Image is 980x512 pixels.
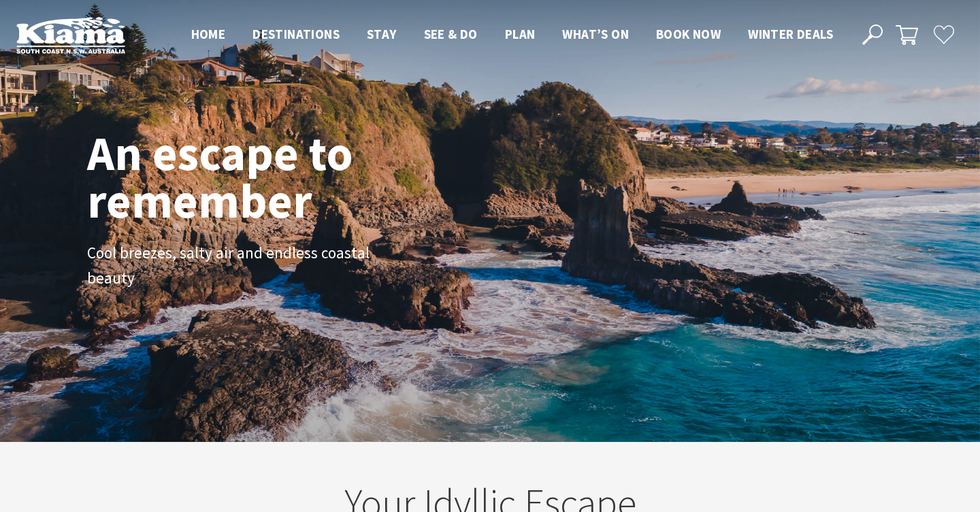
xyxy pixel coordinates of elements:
[178,24,847,46] nav: Main Menu
[505,26,536,42] span: Plan
[87,129,461,224] h1: An escape to remember
[562,26,629,42] span: What’s On
[87,241,393,291] p: Cool breezes, salty air and endless coastal beauty
[748,26,833,42] span: Winter Deals
[424,26,478,42] span: See & Do
[16,16,125,54] img: Kiama Logo
[252,26,340,42] span: Destinations
[191,26,226,42] span: Home
[656,26,721,42] span: Book now
[367,26,397,42] span: Stay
